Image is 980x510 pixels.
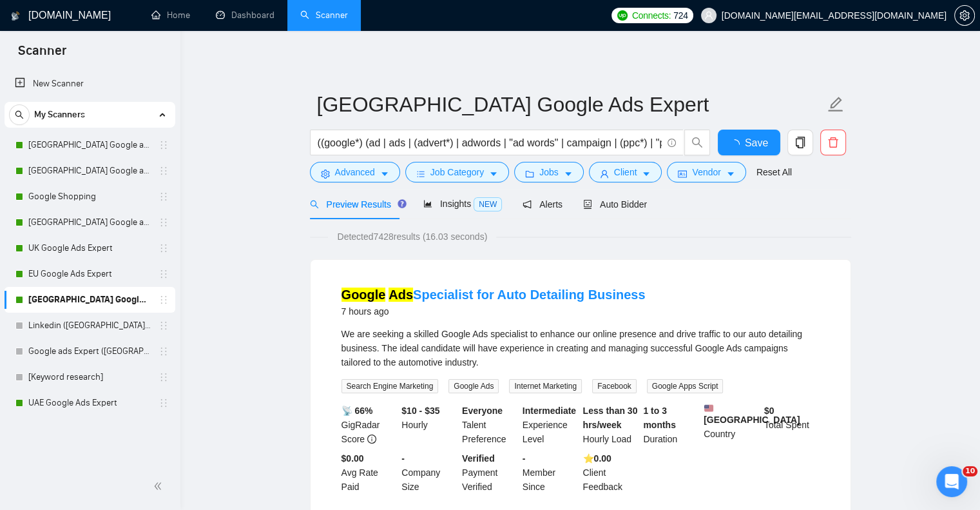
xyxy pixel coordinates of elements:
span: Scanner [8,41,77,68]
span: 10 [963,466,977,476]
a: Google AdsSpecialist for Auto Detailing Business [341,288,646,302]
span: Google Ads [448,379,499,393]
div: Talent Preference [459,404,520,446]
span: Insights [423,199,502,209]
b: 1 to 3 months [643,406,676,430]
span: holder [159,269,169,279]
div: Country [701,404,762,446]
a: Linkedin ([GEOGRAPHIC_DATA]) no bids [28,313,151,338]
b: Verified [462,453,495,464]
span: holder [159,320,169,331]
span: Connects: [632,8,671,23]
span: caret-down [564,169,573,179]
span: holder [159,398,169,408]
b: ⭐️ 0.00 [583,453,611,464]
b: [GEOGRAPHIC_DATA] [704,404,800,425]
span: search [10,110,29,119]
span: robot [583,200,592,209]
span: Save [745,135,768,151]
span: caret-down [642,169,651,179]
span: Google Apps Script [647,379,724,393]
div: Member Since [520,451,581,494]
span: area-chart [423,199,432,208]
span: user [704,11,713,20]
span: Advanced [335,165,375,179]
span: Internet Marketing [509,379,582,393]
span: setting [321,169,330,179]
a: EU Google Ads Expert [28,261,151,287]
span: caret-down [489,169,498,179]
div: Tooltip anchor [396,198,408,210]
span: Detected 7428 results (16.03 seconds) [328,230,496,244]
div: Hourly [399,404,459,446]
a: [GEOGRAPHIC_DATA] Google ads Expert [28,158,151,184]
span: caret-down [726,169,735,179]
b: Intermediate [523,406,576,416]
span: Vendor [692,165,720,179]
button: search [684,130,710,155]
button: barsJob Categorycaret-down [405,162,509,182]
a: Reset All [756,165,792,179]
div: Payment Verified [459,451,520,494]
a: [GEOGRAPHIC_DATA] Google ads Expert [28,132,151,158]
a: [GEOGRAPHIC_DATA] Google Ads Expert [28,287,151,313]
span: info-circle [668,139,676,147]
img: upwork-logo.png [617,10,628,21]
span: user [600,169,609,179]
a: setting [954,10,975,21]
mark: Google [341,288,386,302]
b: $ 0 [764,406,774,416]
span: notification [523,200,532,209]
span: bars [416,169,425,179]
input: Scanner name... [317,88,825,121]
span: setting [955,10,974,21]
span: delete [821,137,845,148]
a: UK Google Ads Expert [28,235,151,261]
b: 📡 66% [341,406,373,416]
span: Preview Results [310,199,403,210]
span: holder [159,166,169,176]
span: Jobs [539,165,559,179]
a: dashboardDashboard [216,10,274,21]
div: Total Spent [762,404,822,446]
span: Auto Bidder [583,199,647,210]
span: search [685,137,709,148]
span: 724 [673,8,687,23]
button: settingAdvancedcaret-down [310,162,400,182]
span: holder [159,217,169,228]
div: Hourly Load [581,404,641,446]
a: homeHome [151,10,190,21]
button: copy [787,130,813,155]
div: Avg Rate Paid [339,451,399,494]
span: holder [159,346,169,357]
span: caret-down [380,169,389,179]
b: $0.00 [341,453,364,464]
span: Alerts [523,199,562,210]
span: loading [729,139,745,150]
button: delete [820,130,846,155]
a: New Scanner [15,71,165,97]
b: $10 - $35 [401,406,439,416]
span: folder [525,169,534,179]
a: Google ads Expert ([GEOGRAPHIC_DATA]) no bids [28,338,151,364]
span: idcard [678,169,687,179]
img: logo [11,6,20,26]
input: Search Freelance Jobs... [318,135,662,151]
span: NEW [474,197,502,211]
span: Job Category [430,165,484,179]
button: Save [718,130,780,155]
span: holder [159,295,169,305]
div: Experience Level [520,404,581,446]
b: Everyone [462,406,503,416]
div: Company Size [399,451,459,494]
div: GigRadar Score [339,404,399,446]
button: setting [954,5,975,26]
a: UAE Google Ads Expert [28,390,151,416]
span: My Scanners [34,102,85,128]
button: search [9,104,30,125]
span: info-circle [367,435,376,444]
span: double-left [153,480,166,493]
button: userClientcaret-down [589,162,662,182]
span: Facebook [592,379,637,393]
a: searchScanner [300,10,348,21]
